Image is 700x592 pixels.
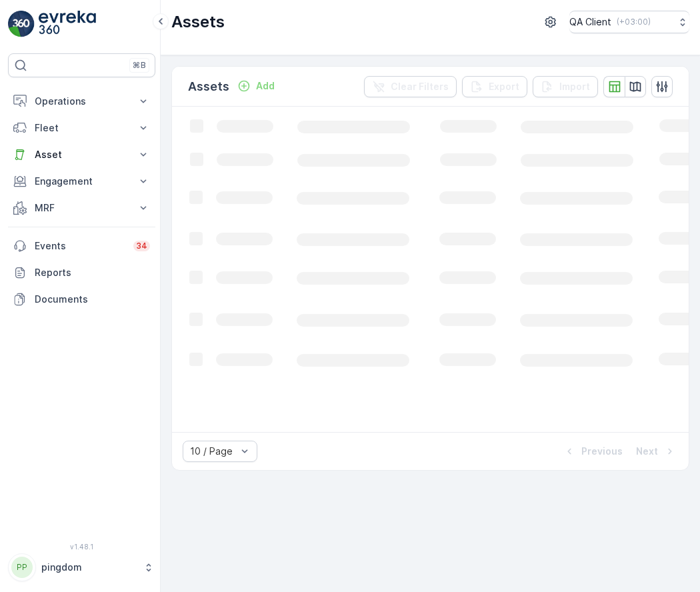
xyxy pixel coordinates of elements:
[569,11,689,33] button: QA Client(+03:00)
[8,88,155,115] button: Operations
[35,148,129,161] p: Asset
[232,78,280,94] button: Add
[39,11,96,37] img: logo_light-DOdMpM7g.png
[581,445,623,458] p: Previous
[636,445,658,458] p: Next
[533,76,598,97] button: Import
[559,80,590,93] p: Import
[35,175,129,188] p: Engagement
[8,141,155,168] button: Asset
[364,76,457,97] button: Clear Filters
[8,286,155,313] a: Documents
[35,293,150,306] p: Documents
[569,15,611,29] p: QA Client
[8,168,155,195] button: Engagement
[8,259,155,286] a: Reports
[136,241,147,251] p: 34
[41,561,137,574] p: pingdom
[8,195,155,221] button: MRF
[35,201,129,215] p: MRF
[256,79,275,93] p: Add
[617,17,651,27] p: ( +03:00 )
[35,95,129,108] p: Operations
[35,239,125,253] p: Events
[8,233,155,259] a: Events34
[8,543,155,551] span: v 1.48.1
[462,76,527,97] button: Export
[8,11,35,37] img: logo
[391,80,449,93] p: Clear Filters
[489,80,519,93] p: Export
[8,115,155,141] button: Fleet
[11,557,33,578] div: PP
[171,11,225,33] p: Assets
[188,77,229,96] p: Assets
[635,443,678,459] button: Next
[8,553,155,581] button: PPpingdom
[133,60,146,71] p: ⌘B
[561,443,624,459] button: Previous
[35,266,150,279] p: Reports
[35,121,129,135] p: Fleet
